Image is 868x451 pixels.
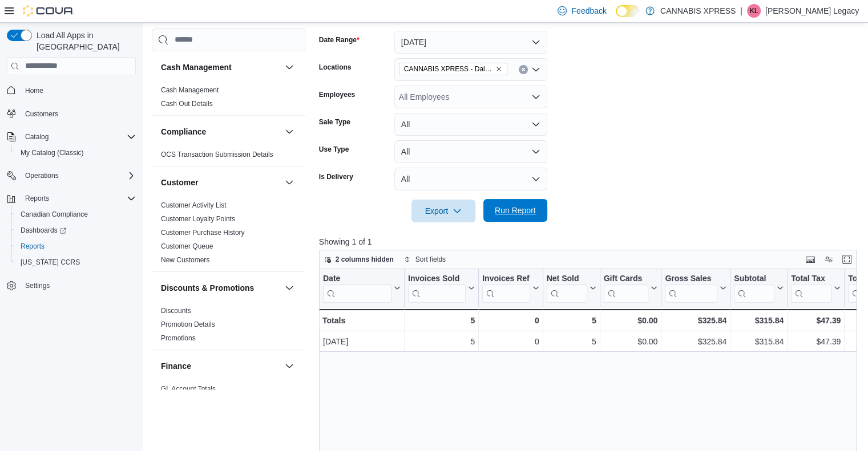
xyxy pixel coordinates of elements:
div: Invoices Ref [482,273,530,284]
div: Net Sold [546,273,587,284]
span: Discounts [161,306,191,315]
button: [US_STATE] CCRS [11,254,140,270]
div: Date [323,273,391,302]
span: Cash Management [161,86,219,95]
div: Finance [152,382,305,414]
span: Reports [21,192,136,205]
span: Home [25,86,43,95]
span: Customers [25,109,58,119]
button: Subtotal [734,273,784,302]
button: Net Sold [546,273,596,302]
span: Catalog [21,130,136,144]
h3: Discounts & Promotions [161,282,254,294]
button: All [394,113,547,136]
span: CANNABIS XPRESS - Dalhousie ([PERSON_NAME][GEOGRAPHIC_DATA]) [404,63,493,75]
button: Open list of options [531,92,540,101]
button: Run Report [483,199,547,222]
input: Dark Mode [616,5,640,17]
button: Clear input [519,65,528,74]
span: Canadian Compliance [21,210,88,219]
span: Customer Loyalty Points [161,214,235,224]
a: My Catalog (Classic) [16,146,88,160]
button: All [394,140,547,163]
button: Reports [11,238,140,254]
button: Settings [2,277,140,294]
div: $47.39 [791,335,841,348]
div: [DATE] [323,335,401,348]
div: 5 [408,335,475,348]
button: 2 columns hidden [320,253,398,266]
button: Sort fields [399,253,450,266]
span: Load All Apps in [GEOGRAPHIC_DATA] [32,30,136,52]
button: Customer [282,176,296,189]
div: Customer [152,198,305,271]
span: Promotions [161,334,196,343]
button: Cash Management [161,62,280,73]
span: My Catalog (Classic) [16,146,136,160]
span: [US_STATE] CCRS [21,258,80,267]
button: Operations [21,169,63,182]
div: $0.00 [603,314,657,327]
span: Washington CCRS [16,255,136,269]
button: [DATE] [394,31,547,54]
a: OCS Transaction Submission Details [161,151,273,159]
h3: Customer [161,177,198,188]
button: Total Tax [791,273,841,302]
button: Compliance [282,125,296,139]
button: Export [411,200,475,222]
span: My Catalog (Classic) [21,148,84,157]
button: Catalog [21,130,53,144]
span: Customer Purchase History [161,228,245,237]
button: Catalog [2,129,140,145]
p: Showing 1 of 1 [319,236,862,247]
button: Date [323,273,401,302]
div: Compliance [152,148,305,166]
div: Discounts & Promotions [152,304,305,350]
a: Cash Out Details [161,100,213,108]
a: GL Account Totals [161,385,216,393]
span: Customer Queue [161,242,213,251]
span: Canadian Compliance [16,208,136,221]
h3: Finance [161,360,191,372]
button: All [394,168,547,190]
a: Dashboards [16,224,71,237]
div: Invoices Sold [408,273,466,302]
span: Operations [21,169,136,182]
label: Date Range [319,35,360,44]
button: Finance [282,359,296,373]
label: Employees [319,90,355,99]
button: Gross Sales [665,273,726,302]
a: Canadian Compliance [16,208,92,221]
span: Reports [21,242,45,251]
div: $0.00 [604,335,658,348]
button: Reports [2,190,140,206]
span: Run Report [495,205,536,216]
button: Discounts & Promotions [282,281,296,295]
div: Date [323,273,391,284]
a: Reports [16,239,49,253]
span: Home [21,83,136,97]
a: Customer Queue [161,242,213,250]
a: Dashboards [11,222,140,238]
span: Settings [21,278,136,292]
label: Is Delivery [319,172,353,181]
button: Customer [161,177,280,188]
a: Settings [21,279,54,292]
span: Export [418,200,469,222]
a: Home [21,84,48,97]
div: 5 [408,314,475,327]
span: CANNABIS XPRESS - Dalhousie (William Street) [399,63,507,75]
button: Keyboard shortcuts [804,253,817,266]
button: Reports [21,192,54,205]
button: Remove CANNABIS XPRESS - Dalhousie (William Street) from selection in this group [495,66,502,72]
a: Promotion Details [161,320,215,328]
button: Finance [161,360,280,372]
div: Cash Management [152,83,305,115]
a: New Customers [161,256,209,264]
p: | [740,4,742,18]
span: GL Account Totals [161,384,216,393]
div: Totals [322,314,401,327]
span: Dashboards [21,226,66,235]
div: 5 [547,335,596,348]
span: Settings [25,281,50,290]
